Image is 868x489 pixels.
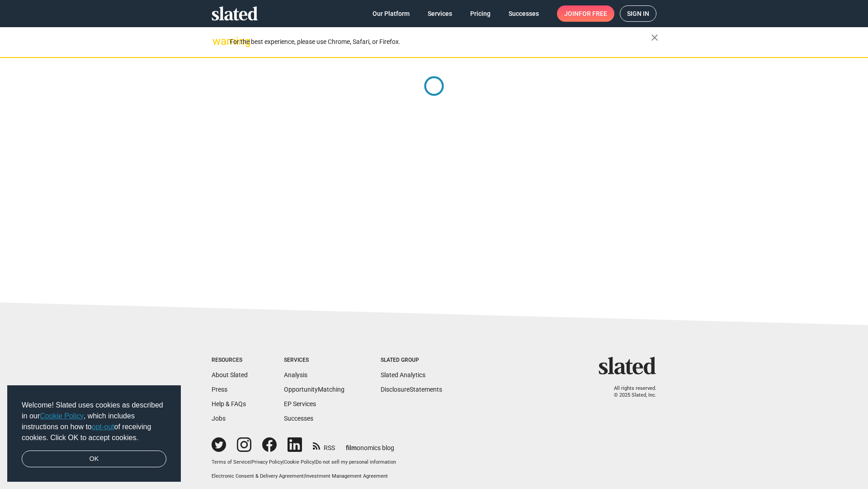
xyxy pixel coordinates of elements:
[283,459,284,465] span: |
[304,473,305,479] span: |
[284,386,344,393] a: OpportunityMatching
[579,5,607,22] span: for free
[373,5,410,22] span: Our Platform
[313,438,335,452] a: RSS
[381,371,425,379] a: Slated Analytics
[346,444,357,451] span: film
[284,415,313,422] a: Successes
[22,400,166,443] span: Welcome! Slated uses cookies as described in our , which includes instructions on how to of recei...
[627,6,649,21] span: Sign in
[212,459,250,465] a: Terms of Service
[365,5,417,22] a: Our Platform
[212,473,304,479] a: Electronic Consent & Delivery Agreement
[509,5,539,22] span: Successes
[212,371,248,379] a: About Slated
[250,459,251,465] span: |
[346,436,394,452] a: filmonomics blog
[649,32,660,43] mat-icon: close
[620,5,656,22] a: Sign in
[316,459,396,466] button: Do not sell my personal information
[381,357,442,364] div: Slated Group
[604,385,656,398] p: All rights reserved. © 2025 Slated, Inc.
[40,412,84,420] a: Cookie Policy
[251,459,283,465] a: Privacy Policy
[463,5,498,22] a: Pricing
[212,36,223,47] mat-icon: warning
[92,423,114,431] a: opt-out
[22,451,166,468] a: dismiss cookie message
[564,5,607,22] span: Join
[381,386,442,393] a: DisclosureStatements
[314,459,316,465] span: |
[557,5,614,22] a: Joinfor free
[212,386,227,393] a: Press
[212,357,248,364] div: Resources
[284,400,316,407] a: EP Services
[212,400,246,407] a: Help & FAQs
[420,5,459,22] a: Services
[470,5,491,22] span: Pricing
[501,5,546,22] a: Successes
[284,357,344,364] div: Services
[212,415,226,422] a: Jobs
[230,36,651,48] div: For the best experience, please use Chrome, Safari, or Firefox.
[284,459,314,465] a: Cookie Policy
[428,5,452,22] span: Services
[305,473,388,479] a: Investment Management Agreement
[284,371,307,379] a: Analysis
[7,385,181,482] div: cookieconsent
